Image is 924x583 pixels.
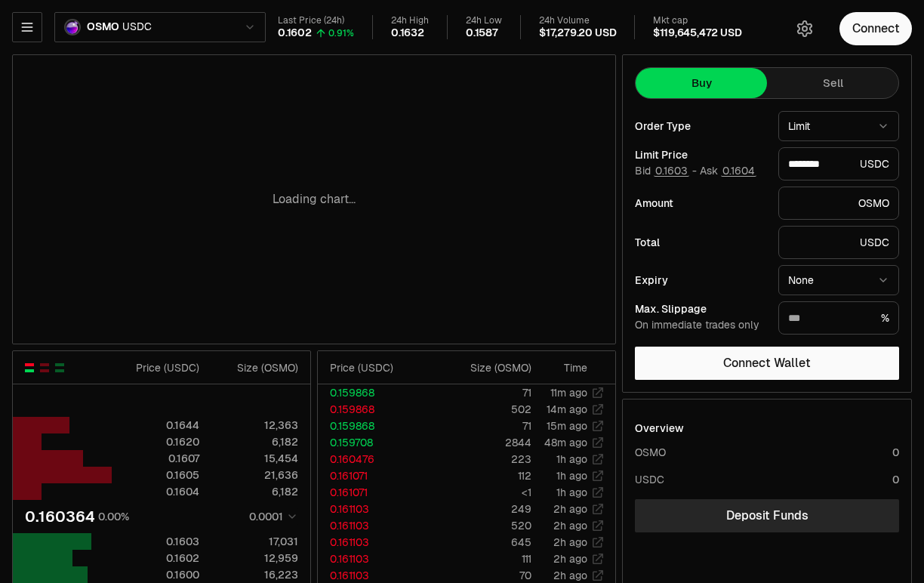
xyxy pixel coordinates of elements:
time: 15m ago [547,419,587,433]
time: 1h ago [556,486,587,499]
div: 0.1605 [112,467,199,483]
div: 21,636 [212,467,298,483]
time: 48m ago [544,436,587,449]
div: OSMO [778,187,899,220]
td: 111 [427,551,532,567]
td: 0.161103 [318,517,427,534]
div: 0.1602 [112,551,199,566]
td: 249 [427,501,532,517]
div: 0.1607 [112,451,199,466]
time: 14m ago [547,403,587,416]
button: Show Buy Orders Only [54,362,66,374]
div: Total [635,237,766,248]
div: Order Type [635,121,766,131]
td: <1 [427,484,532,501]
td: 112 [427,467,532,484]
div: Size ( OSMO ) [439,360,531,375]
td: 0.160476 [318,451,427,467]
div: Price ( USDC ) [112,360,199,375]
div: Price ( USDC ) [330,360,426,375]
div: 24h Low [466,15,502,26]
div: Last Price (24h) [278,15,354,26]
div: Size ( OSMO ) [212,360,298,375]
button: Sell [767,68,898,98]
time: 2h ago [553,552,587,566]
td: 71 [427,384,532,401]
td: 0.159868 [318,384,427,401]
time: 2h ago [553,569,587,582]
td: 645 [427,534,532,551]
div: 0.1603 [112,534,199,549]
div: OSMO [635,445,666,460]
div: 0.00% [98,509,129,524]
time: 11m ago [550,386,587,399]
td: 223 [427,451,532,467]
td: 0.159868 [318,401,427,418]
td: 2844 [427,434,532,451]
div: 0.1644 [112,418,199,433]
div: Amount [635,198,766,208]
td: 0.161103 [318,551,427,567]
button: 0.1603 [654,165,689,177]
button: Connect Wallet [635,347,899,380]
time: 1h ago [556,469,587,483]
img: OSMO Logo [66,20,79,34]
button: Connect [839,12,912,45]
div: 0.1602 [278,26,312,40]
button: Buy [636,68,767,98]
a: Deposit Funds [635,499,899,532]
button: Limit [778,111,899,141]
time: 2h ago [553,519,587,532]
div: 15,454 [212,451,298,466]
div: USDC [635,472,664,487]
td: 71 [427,418,532,434]
td: 0.161103 [318,501,427,517]
span: USDC [122,20,151,34]
div: Mkt cap [653,15,741,26]
div: 0 [892,445,899,460]
div: 0.1632 [391,26,424,40]
div: 0.1620 [112,434,199,449]
div: On immediate trades only [635,319,766,332]
div: Overview [635,421,684,436]
time: 2h ago [553,502,587,516]
button: Show Sell Orders Only [38,362,51,374]
div: 17,031 [212,534,298,549]
div: 24h High [391,15,429,26]
td: 0.159708 [318,434,427,451]
td: 0.161103 [318,534,427,551]
div: 24h Volume [539,15,616,26]
span: OSMO [87,20,119,34]
time: 2h ago [553,535,587,549]
td: 0.161071 [318,484,427,501]
button: 0.1604 [721,165,756,177]
div: 0.91% [328,27,354,39]
div: 16,223 [212,567,298,582]
div: $17,279.20 USD [539,26,616,40]
td: 0.159868 [318,418,427,434]
td: 520 [427,517,532,534]
div: Expiry [635,275,766,285]
div: $119,645,472 USD [653,26,741,40]
div: 6,182 [212,484,298,499]
p: Loading chart... [273,190,356,208]
div: USDC [778,226,899,259]
td: 0.161071 [318,467,427,484]
div: 0.1587 [466,26,498,40]
div: Max. Slippage [635,304,766,314]
div: Time [544,360,587,375]
td: 502 [427,401,532,418]
button: Show Buy and Sell Orders [23,362,35,374]
div: 12,959 [212,551,298,566]
div: 0.1604 [112,484,199,499]
button: None [778,265,899,295]
div: 12,363 [212,418,298,433]
div: USDC [778,147,899,180]
time: 1h ago [556,452,587,466]
div: 6,182 [212,434,298,449]
div: 0.160364 [25,506,95,527]
div: 0 [892,472,899,487]
div: 0.1600 [112,567,199,582]
span: Ask [700,165,756,178]
div: % [778,301,899,335]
